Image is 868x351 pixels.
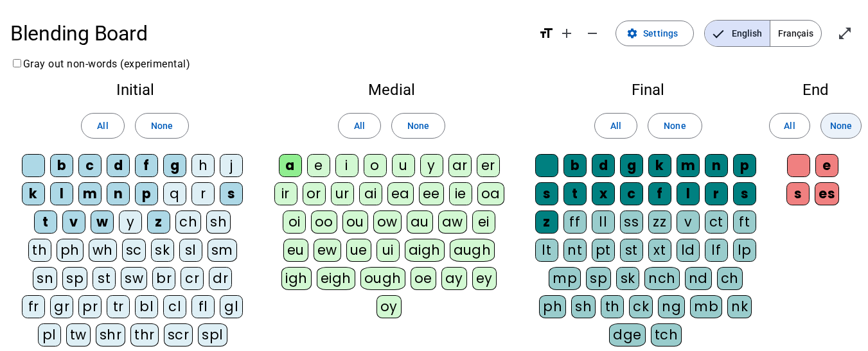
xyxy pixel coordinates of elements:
mat-icon: settings [626,28,638,39]
h2: Initial [21,82,249,98]
span: None [407,118,429,133]
div: mb [690,295,722,318]
div: i [335,154,359,177]
div: fr [22,295,45,318]
div: aw [438,210,467,234]
div: ui [376,239,400,262]
h2: Final [534,82,763,98]
div: fl [191,295,215,318]
div: sn [33,267,57,290]
div: pr [78,295,102,318]
div: nch [644,267,680,290]
div: igh [281,267,312,290]
div: au [407,210,433,234]
div: m [78,182,102,205]
div: ph [539,295,566,318]
div: j [220,154,243,177]
mat-icon: add [559,26,574,41]
div: x [592,182,615,205]
h1: Blending Board [10,13,528,54]
div: mp [549,267,581,290]
div: scr [164,323,193,347]
div: ar [448,154,472,177]
div: ey [472,267,497,290]
div: f [135,154,158,177]
div: r [705,182,728,205]
div: es [815,182,839,205]
div: er [477,154,500,177]
div: y [420,154,443,177]
span: All [354,118,365,133]
div: ch [717,267,743,290]
button: All [769,113,810,139]
div: ft [733,210,756,234]
div: s [535,182,558,205]
div: c [78,154,102,177]
button: None [820,113,862,139]
div: th [601,295,624,318]
div: p [135,182,158,205]
div: u [392,154,415,177]
div: y [119,210,142,234]
div: sk [616,267,639,290]
div: bl [135,295,158,318]
div: b [563,154,587,177]
div: tw [66,323,91,347]
div: oo [311,210,337,234]
div: w [91,210,114,234]
button: Settings [616,21,694,46]
button: None [135,113,189,139]
div: wh [89,239,117,262]
div: sh [206,210,231,234]
div: h [191,154,215,177]
div: sc [122,239,146,262]
div: pt [592,239,615,262]
div: q [163,182,186,205]
div: st [93,267,116,290]
div: l [50,182,73,205]
div: ct [705,210,728,234]
div: m [677,154,700,177]
div: z [535,210,558,234]
div: eigh [317,267,355,290]
div: g [163,154,186,177]
span: All [784,118,795,133]
div: cl [163,295,186,318]
button: None [391,113,445,139]
div: ck [629,295,653,318]
div: t [34,210,57,234]
div: d [107,154,130,177]
div: cr [181,267,204,290]
span: Français [770,21,821,46]
div: r [191,182,215,205]
div: c [620,182,643,205]
div: a [279,154,302,177]
div: n [107,182,130,205]
div: thr [130,323,159,347]
div: th [28,239,51,262]
div: ie [449,182,472,205]
div: eu [283,239,308,262]
div: sh [571,295,596,318]
div: tr [107,295,130,318]
div: sl [179,239,202,262]
div: s [733,182,756,205]
input: Gray out non-words (experimental) [13,59,21,67]
div: zz [648,210,671,234]
div: xt [648,239,671,262]
div: augh [450,239,495,262]
span: None [830,118,852,133]
span: None [664,118,686,133]
h2: End [783,82,847,98]
div: oy [376,295,402,318]
div: dr [209,267,232,290]
button: All [338,113,381,139]
div: n [705,154,728,177]
mat-icon: open_in_full [837,26,853,41]
span: Settings [643,26,678,41]
div: t [563,182,587,205]
div: ow [373,210,402,234]
div: pl [38,323,61,347]
div: ff [563,210,587,234]
div: b [50,154,73,177]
